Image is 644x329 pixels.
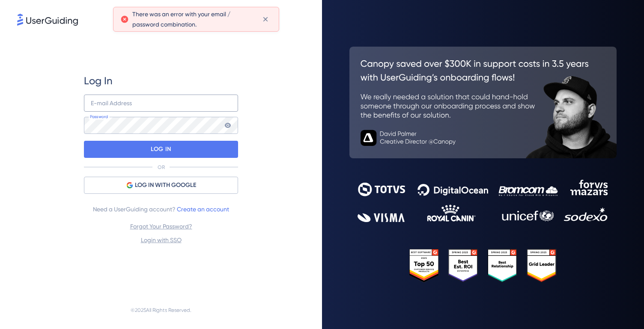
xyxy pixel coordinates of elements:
p: OR [158,164,165,171]
span: Need a UserGuiding account? [93,204,229,214]
span: © 2025 All Rights Reserved. [131,305,191,315]
img: 8faab4ba6bc7696a72372aa768b0286c.svg [17,14,78,26]
a: Create an account [177,206,229,213]
p: LOG IN [151,142,171,156]
input: example@company.com [84,95,238,112]
img: 9302ce2ac39453076f5bc0f2f2ca889b.svg [358,180,609,222]
a: Forgot Your Password? [130,223,192,230]
img: 26c0aa7c25a843aed4baddd2b5e0fa68.svg [349,47,617,158]
span: LOG IN WITH GOOGLE [135,180,196,190]
span: Log In [84,74,113,88]
img: 25303e33045975176eb484905ab012ff.svg [409,249,556,282]
span: There was an error with your email / password combination. [132,9,255,30]
a: Login with SSO [141,237,182,243]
